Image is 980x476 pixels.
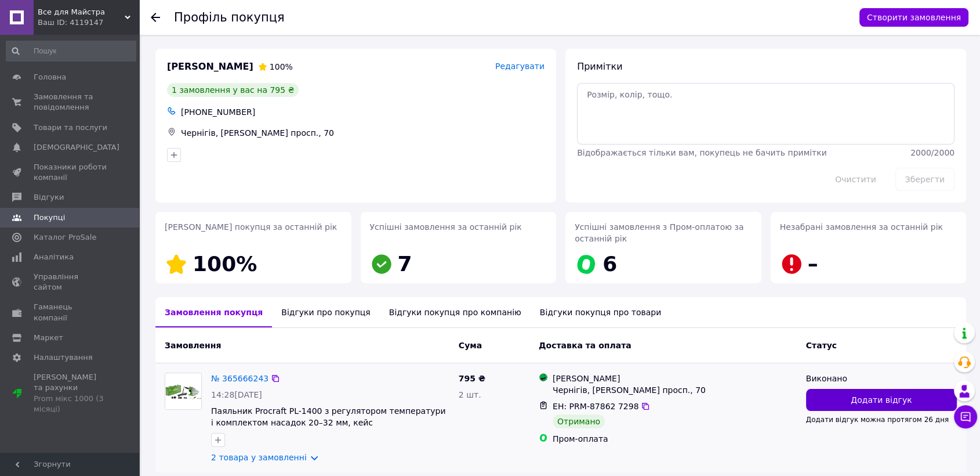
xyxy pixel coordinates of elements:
span: Додати відгук можна протягом 26 дня [806,416,949,424]
span: 795 ₴ [459,374,485,383]
div: Пром-оплата [553,433,797,445]
span: Успішні замовлення за останній рік [370,222,522,232]
span: Показники роботи компанії [34,162,107,183]
span: 100% [270,62,293,71]
span: Управління сайтом [34,272,107,293]
span: [DEMOGRAPHIC_DATA] [34,142,119,153]
span: 7 [398,252,412,276]
span: Все для Майстра [38,7,125,17]
span: Додати відгук [851,394,912,406]
span: Доставка та оплата [539,341,631,350]
span: Статус [806,341,837,350]
span: 100% [193,252,257,276]
div: Виконано [806,373,957,384]
span: Незабрані замовлення за останній рік [780,222,943,232]
span: Редагувати [495,62,545,71]
div: Чернігів, [PERSON_NAME] просп., 70 [179,125,547,141]
span: Аналітика [34,252,74,262]
span: Замовлення та повідомлення [34,92,107,113]
span: [PERSON_NAME] покупця за останній рік [165,222,337,232]
span: 2000 / 2000 [910,148,954,157]
span: Налаштування [34,352,93,363]
div: Відгуки покупця про товари [531,297,670,327]
span: Примітки [577,61,622,72]
span: [PERSON_NAME] та рахунки [34,372,107,414]
div: [PERSON_NAME] [553,373,797,384]
span: – [808,252,818,276]
button: Чат з покупцем [954,405,977,428]
span: Відгуки [34,192,64,203]
span: Товари та послуги [34,122,107,133]
div: Повернутися назад [151,12,160,23]
span: [PERSON_NAME] [167,60,253,74]
div: Prom мікс 1000 (3 місяці) [34,394,107,414]
span: Головна [34,72,66,82]
a: Паяльник Procraft PL-1400 з регулятором температури і комплектом насадок 20–32 мм, кейс [211,406,445,427]
div: Чернігів, [PERSON_NAME] просп., 70 [553,384,797,396]
span: 14:28[DATE] [211,390,262,399]
div: Ваш ID: 4119147 [38,17,139,28]
span: Покупці [34,212,65,223]
a: № 365666243 [211,374,268,383]
button: Створити замовлення [859,8,968,27]
img: Фото товару [165,373,201,409]
input: Пошук [6,41,136,62]
span: Cума [459,341,482,350]
span: Маркет [34,333,63,343]
span: Замовлення [165,341,221,350]
button: Додати відгук [806,389,957,411]
span: Відображається тільки вам, покупець не бачить примітки [577,148,827,157]
div: Відгуки покупця про компанію [380,297,531,327]
span: 6 [602,252,617,276]
span: Успішні замовлення з Пром-оплатою за останній рік [575,222,743,243]
span: Каталог ProSale [34,232,96,243]
div: 1 замовлення у вас на 795 ₴ [167,83,299,97]
h1: Профіль покупця [174,10,285,24]
div: Відгуки про покупця [272,297,379,327]
a: Фото товару [165,373,202,410]
a: 2 товара у замовленні [211,453,307,462]
span: 2 шт. [459,390,481,399]
div: Замовлення покупця [155,297,272,327]
div: Отримано [553,414,605,428]
span: ЕН: PRM-87862 7298 [553,402,638,411]
span: Гаманець компанії [34,302,107,323]
div: [PHONE_NUMBER] [179,104,547,120]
